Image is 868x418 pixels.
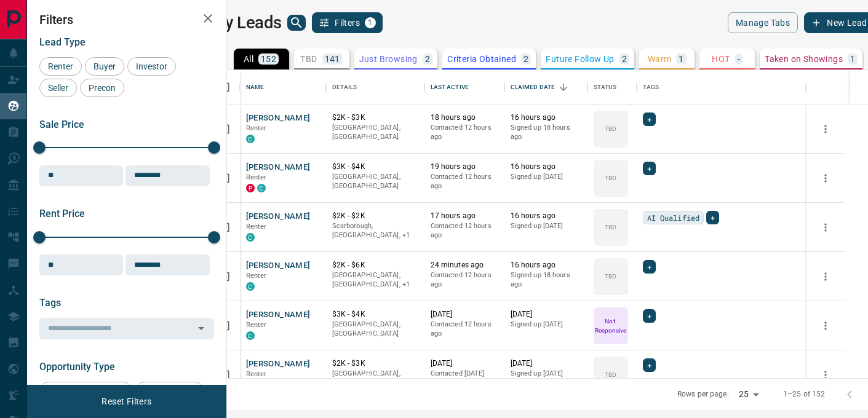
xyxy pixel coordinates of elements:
span: 1 [366,18,375,27]
p: $2K - $6K [332,260,418,270]
p: 1 [679,55,683,63]
div: condos.ca [246,331,255,340]
span: Renter [246,272,267,280]
p: 1–25 of 152 [783,389,825,400]
button: [PERSON_NAME] [246,112,311,124]
div: Seller [39,79,77,97]
span: Renter [246,173,267,181]
div: + [643,112,656,126]
span: AI Qualified [647,211,700,224]
p: [GEOGRAPHIC_DATA], [GEOGRAPHIC_DATA] [332,172,418,191]
div: + [643,162,656,175]
p: 2 [622,55,627,63]
p: 1 [850,55,855,63]
p: Signed up [DATE] [511,369,581,379]
p: Signed up 18 hours ago [511,270,581,290]
div: Status [587,70,637,104]
span: Rent Price [39,208,85,219]
p: TBD [605,223,616,232]
div: condos.ca [246,233,255,242]
p: Criteria Obtained [447,55,516,63]
button: Filters1 [312,12,383,33]
div: Renter [39,57,82,76]
p: [DATE] [511,358,581,369]
p: TBD [300,55,317,63]
div: Name [240,70,326,104]
span: Tags [39,297,61,309]
p: 141 [325,55,340,63]
p: Contacted [DATE] [431,369,498,379]
div: + [706,211,719,224]
h1: My Leads [211,13,282,33]
p: 16 hours ago [511,211,581,221]
p: $2K - $3K [332,358,418,369]
p: HOT [712,55,730,63]
p: Future Follow Up [546,55,614,63]
span: Seller [44,83,73,93]
span: + [647,359,651,371]
p: 2 [524,55,528,63]
div: property.ca [246,184,255,192]
p: Rows per page: [677,389,729,400]
p: Contacted 12 hours ago [431,123,498,142]
p: 18 hours ago [431,112,498,123]
button: Sort [555,79,572,96]
button: Reset Filters [94,391,159,412]
p: Not Responsive [595,317,627,335]
span: Precon [84,83,120,93]
p: [DATE] [431,309,498,320]
button: [PERSON_NAME] [246,309,311,321]
span: + [711,211,715,224]
p: 19 hours ago [431,162,498,172]
p: $2K - $3K [332,112,418,123]
div: condos.ca [246,135,255,143]
div: Status [594,70,617,104]
span: + [647,261,651,273]
span: + [647,310,651,322]
div: Tags [643,70,659,104]
p: TBD [605,124,616,133]
div: Investor [127,57,176,76]
button: more [816,120,835,138]
div: + [643,358,656,372]
p: 17 hours ago [431,211,498,221]
span: + [647,162,651,175]
button: search button [287,15,306,31]
p: TBD [605,173,616,183]
p: [GEOGRAPHIC_DATA], [GEOGRAPHIC_DATA] [332,369,418,388]
span: Renter [246,321,267,329]
p: Taken on Showings [765,55,843,63]
button: Open [193,320,210,337]
div: Last Active [431,70,469,104]
p: [GEOGRAPHIC_DATA], [GEOGRAPHIC_DATA] [332,320,418,339]
p: Signed up [DATE] [511,320,581,329]
div: Claimed Date [511,70,555,104]
div: Claimed Date [504,70,587,104]
p: Toronto [332,270,418,290]
p: New Westminster [332,221,418,240]
div: condos.ca [246,282,255,291]
div: Tags [637,70,806,104]
p: All [244,55,253,63]
div: Details [332,70,357,104]
p: Signed up 18 hours ago [511,123,581,142]
button: more [816,169,835,187]
p: $2K - $2K [332,211,418,221]
span: Investor [132,61,172,71]
p: Contacted 12 hours ago [431,270,498,290]
p: Signed up [DATE] [511,221,581,231]
button: [PERSON_NAME] [246,358,311,370]
span: Renter [246,124,267,132]
p: $3K - $4K [332,162,418,172]
button: more [816,366,835,384]
button: [PERSON_NAME] [246,260,311,272]
p: Contacted 12 hours ago [431,172,498,191]
span: Sale Price [39,119,84,130]
span: Renter [246,370,267,378]
div: Last Active [424,70,504,104]
p: TBD [605,370,616,379]
p: 16 hours ago [511,260,581,270]
h2: Filters [39,12,214,27]
p: 2 [425,55,430,63]
p: Contacted 12 hours ago [431,320,498,339]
